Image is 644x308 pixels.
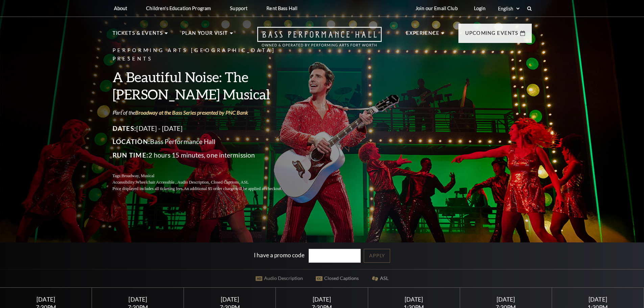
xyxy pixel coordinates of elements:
[284,296,360,303] div: [DATE]
[113,173,299,179] p: Tags:
[113,186,299,192] p: Price displayed includes all ticketing fees.
[230,5,247,11] p: Support
[113,150,299,161] p: 2 hours 15 minutes, one intermission
[465,29,519,41] p: Upcoming Events
[113,29,163,41] p: Tickets & Events
[113,124,137,132] span: Dates:
[113,109,299,116] p: Part of the
[113,123,299,134] p: [DATE] - [DATE]
[113,46,299,63] p: Performing Arts [GEOGRAPHIC_DATA] Presents
[114,5,127,11] p: About
[113,68,299,103] h3: A Beautiful Noise: The [PERSON_NAME] Musical
[135,109,248,116] a: Broadway at the Bass Series presented by PNC Bank
[266,5,297,11] p: Rent Bass Hall
[8,296,84,303] div: [DATE]
[136,180,248,185] span: Wheelchair Accessible , Audio Description, Closed Captions, ASL
[254,252,305,259] label: I have a promo code
[560,296,636,303] div: [DATE]
[468,296,544,303] div: [DATE]
[192,296,268,303] div: [DATE]
[100,296,176,303] div: [DATE]
[113,179,299,186] p: Accessibility:
[113,151,149,159] span: Run Time:
[497,5,521,12] select: Select:
[146,5,211,11] p: Children's Education Program
[182,29,228,41] p: Plan Your Visit
[406,29,440,41] p: Experience
[376,296,452,303] div: [DATE]
[184,186,282,191] span: An additional $5 order charge will be applied at checkout.
[113,136,299,147] p: Bass Performance Hall
[113,138,150,145] span: Location:
[121,173,154,178] span: Broadway, Musical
